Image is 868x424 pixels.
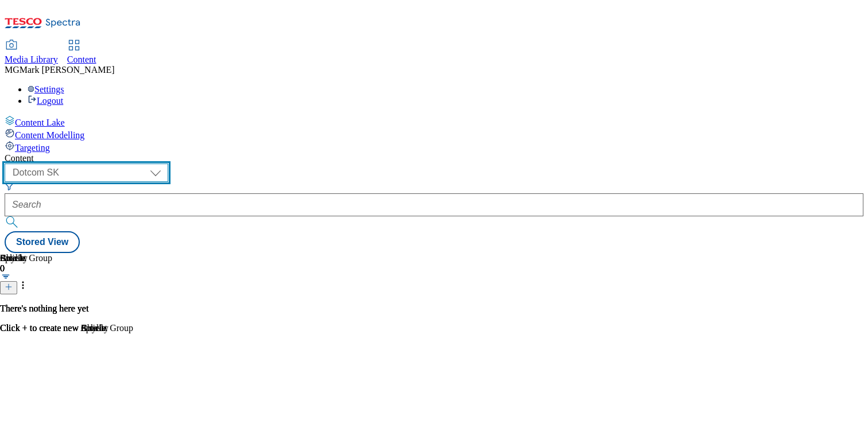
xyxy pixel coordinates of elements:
span: Media Library [5,55,58,64]
span: Content Modelling [15,130,84,140]
a: Content [67,41,96,65]
span: Mark [PERSON_NAME] [20,65,115,75]
a: Settings [28,84,64,94]
span: Content Lake [15,118,65,127]
a: Targeting [5,141,863,153]
span: Content [67,55,96,64]
a: Content Modelling [5,128,863,141]
a: Content Lake [5,115,863,128]
span: Targeting [15,143,50,153]
button: Stored View [5,231,80,253]
span: MG [5,65,20,75]
a: Media Library [5,41,58,65]
input: Search [5,193,863,216]
a: Logout [28,96,63,106]
div: Content [5,153,863,164]
svg: Search Filters [5,182,14,191]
